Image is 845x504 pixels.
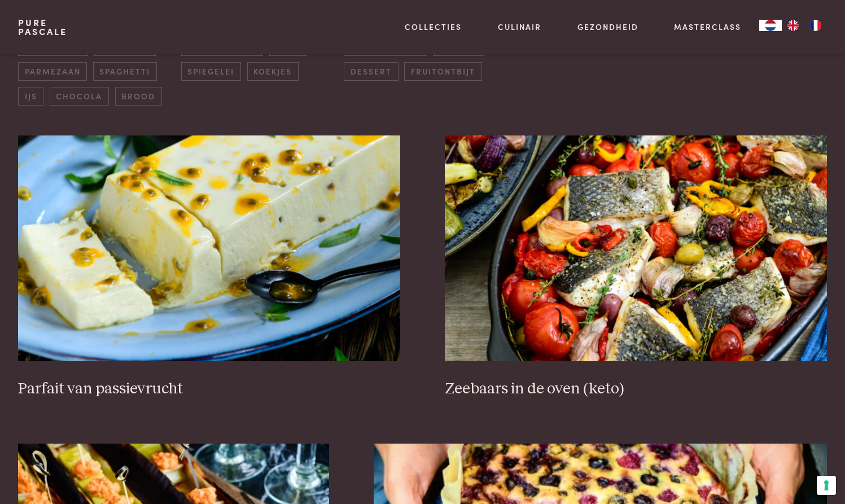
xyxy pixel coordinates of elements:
h3: Zeebaars in de oven (keto) [445,379,827,399]
span: parmezaan [18,62,87,81]
div: Language [759,20,782,31]
ul: Language list [782,20,827,31]
a: PurePascale [18,18,67,36]
a: FR [804,20,827,31]
a: Gezondheid [577,21,638,33]
span: brood [115,87,162,106]
aside: Language selected: Nederlands [759,20,827,31]
a: Zeebaars in de oven (keto) Zeebaars in de oven (keto) [445,135,827,398]
a: Culinair [498,21,541,33]
h3: Parfait van passievrucht [18,379,400,399]
img: Zeebaars in de oven (keto) [445,135,827,361]
a: Collecties [405,21,462,33]
span: fruitontbijt [404,62,481,81]
span: dessert [344,62,398,81]
a: Masterclass [674,21,741,33]
a: EN [782,20,804,31]
span: spaghetti [93,62,157,81]
a: Parfait van passievrucht Parfait van passievrucht [18,135,400,398]
img: Parfait van passievrucht [18,135,400,361]
button: Uw voorkeuren voor toestemming voor trackingtechnologieën [817,476,836,495]
span: koekjes [247,62,299,81]
span: spiegelei [181,62,241,81]
span: chocola [50,87,109,106]
a: NL [759,20,782,31]
span: ijs [18,87,43,106]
